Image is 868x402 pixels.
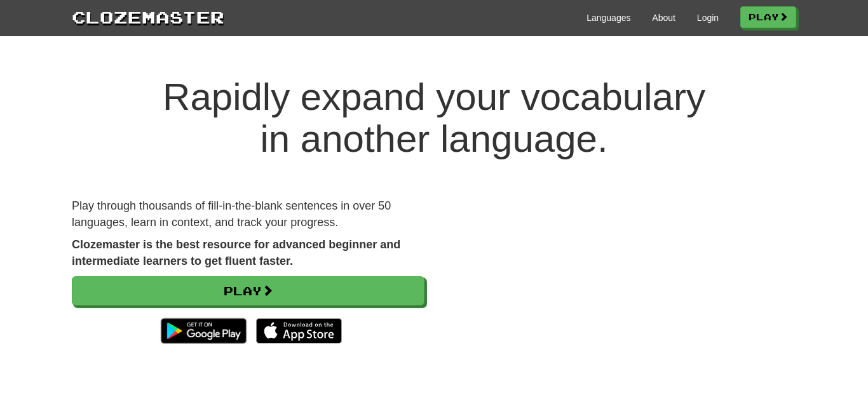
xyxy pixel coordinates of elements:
a: Play [72,276,424,305]
a: Languages [587,11,630,24]
p: Play through thousands of fill-in-the-blank sentences in over 50 languages, learn in context, and... [72,198,424,231]
img: Download_on_the_App_Store_Badge_US-UK_135x40-25178aeef6eb6b83b96f5f2d004eda3bffbb37122de64afbaef7... [256,318,342,344]
a: About [652,11,675,24]
a: Login [697,11,719,24]
a: Play [740,6,796,28]
img: Get it on Google Play [154,312,253,350]
a: Clozemaster [72,5,224,29]
strong: Clozemaster is the best resource for advanced beginner and intermediate learners to get fluent fa... [72,238,400,267]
